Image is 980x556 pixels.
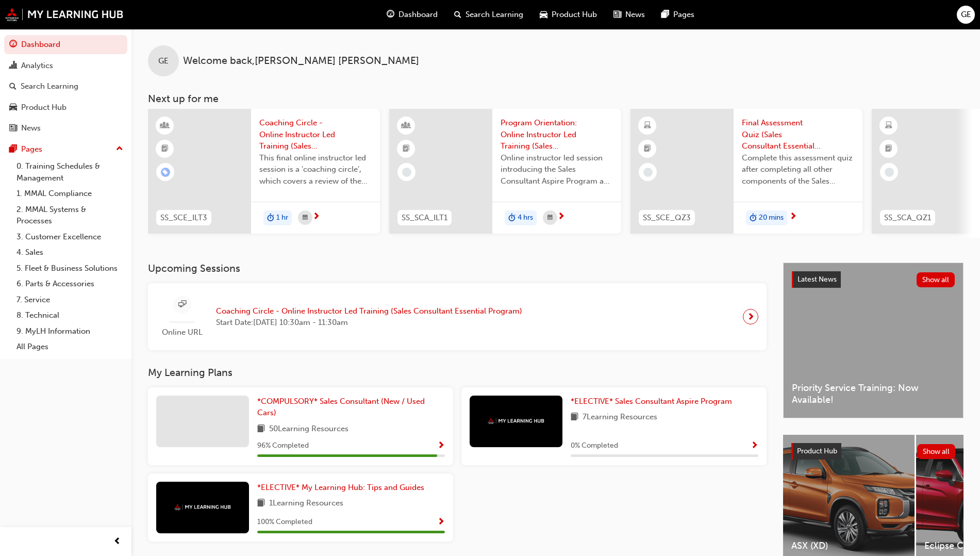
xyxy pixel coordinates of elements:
[257,423,265,436] span: book-icon
[161,142,169,156] span: booktick-icon
[673,9,694,21] span: Pages
[269,423,348,436] span: 50 Learning Resources
[148,263,767,274] h3: Upcoming Sessions
[9,145,17,154] span: pages-icon
[12,339,127,355] a: All Pages
[742,117,854,152] span: Final Assessment Quiz (Sales Consultant Essential Program)
[791,443,955,460] a: Product HubShow all
[257,516,312,528] span: 100 % Completed
[885,142,892,156] span: booktick-icon
[160,212,207,224] span: SS_SCE_ILT3
[12,307,127,323] a: 8. Technical
[797,447,837,455] span: Product Hub
[437,441,445,451] span: Show Progress
[21,102,67,113] div: Product Hub
[4,35,127,54] a: Dashboard
[571,396,736,407] a: *ELECTIVE* Sales Consultant Aspire Program
[644,142,651,156] span: booktick-icon
[5,8,124,21] img: mmal
[557,212,565,222] span: next-icon
[792,382,955,405] span: Priority Service Training: Now Available!
[518,212,533,224] span: 4 hrs
[552,9,597,21] span: Product Hub
[508,211,516,225] span: duration-icon
[161,119,169,133] span: learningResourceType_INSTRUCTOR_LED-icon
[402,212,447,224] span: SS_SCA_ILT1
[742,152,854,187] span: Complete this assessment quiz after completing all other components of the Sales Consultant Essen...
[174,504,231,511] img: mmal
[156,291,758,342] a: Online URLCoaching Circle - Online Instructor Led Training (Sales Consultant Essential Program)St...
[9,103,17,112] span: car-icon
[613,8,621,21] span: news-icon
[750,211,757,225] span: duration-icon
[547,211,553,224] span: calendar-icon
[531,4,605,25] a: car-iconProduct Hub
[378,4,446,25] a: guage-iconDashboard
[571,440,618,452] span: 0 % Completed
[759,212,784,224] span: 20 mins
[961,9,971,21] span: GE
[12,186,127,202] a: 1. MMAL Compliance
[540,8,547,21] span: car-icon
[403,119,410,133] span: learningResourceType_INSTRUCTOR_LED-icon
[276,212,288,224] span: 1 hr
[751,441,758,451] span: Show Progress
[653,4,703,25] a: pages-iconPages
[4,119,127,138] a: News
[12,276,127,292] a: 6. Parts & Accessories
[113,535,121,548] span: prev-icon
[131,93,980,105] h3: Next up for me
[183,55,419,67] span: Welcome back , [PERSON_NAME] [PERSON_NAME]
[957,6,975,24] button: GE
[269,497,343,510] span: 1 Learning Resources
[12,229,127,245] a: 3. Customer Excellence
[259,152,372,187] span: This final online instructor led session is a 'coaching circle', which covers a review of the Sal...
[116,142,123,156] span: up-icon
[791,540,906,552] span: ASX (XD)
[267,211,274,225] span: duration-icon
[216,317,522,329] span: Start Date: [DATE] 10:30am - 11:30am
[161,168,170,177] span: learningRecordVerb_ENROLL-icon
[798,275,837,284] span: Latest News
[917,444,956,459] button: Show all
[792,271,955,288] a: Latest NewsShow all
[4,98,127,117] a: Product Hub
[178,298,186,311] span: sessionType_ONLINE_URL-icon
[501,152,613,187] span: Online instructor led session introducing the Sales Consultant Aspire Program and outlining what ...
[12,292,127,308] a: 7. Service
[21,122,41,134] div: News
[257,482,428,494] a: *ELECTIVE* My Learning Hub: Tips and Guides
[437,516,445,529] button: Show Progress
[403,142,410,156] span: booktick-icon
[501,117,613,152] span: Program Orientation: Online Instructor Led Training (Sales Consultant Aspire Program)
[156,326,208,338] span: Online URL
[9,40,17,50] span: guage-icon
[312,212,320,222] span: next-icon
[625,9,645,21] span: News
[389,109,621,234] a: SS_SCA_ILT1Program Orientation: Online Instructor Led Training (Sales Consultant Aspire Program)O...
[437,439,445,452] button: Show Progress
[21,143,42,155] div: Pages
[12,260,127,276] a: 5. Fleet & Business Solutions
[257,497,265,510] span: book-icon
[466,9,523,21] span: Search Learning
[571,397,732,406] span: *ELECTIVE* Sales Consultant Aspire Program
[751,439,758,452] button: Show Progress
[12,158,127,186] a: 0. Training Schedules & Management
[9,82,16,91] span: search-icon
[257,483,424,492] span: *ELECTIVE* My Learning Hub: Tips and Guides
[583,411,657,424] span: 7 Learning Resources
[884,212,931,224] span: SS_SCA_QZ1
[4,77,127,96] a: Search Learning
[446,4,531,25] a: search-iconSearch Learning
[437,518,445,527] span: Show Progress
[216,305,522,317] span: Coaching Circle - Online Instructor Led Training (Sales Consultant Essential Program)
[605,4,653,25] a: news-iconNews
[4,140,127,159] button: Pages
[643,168,653,177] span: learningRecordVerb_NONE-icon
[9,124,17,133] span: news-icon
[158,55,169,67] span: GE
[12,244,127,260] a: 4. Sales
[885,119,892,133] span: learningResourceType_ELEARNING-icon
[259,117,372,152] span: Coaching Circle - Online Instructor Led Training (Sales Consultant Essential Program)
